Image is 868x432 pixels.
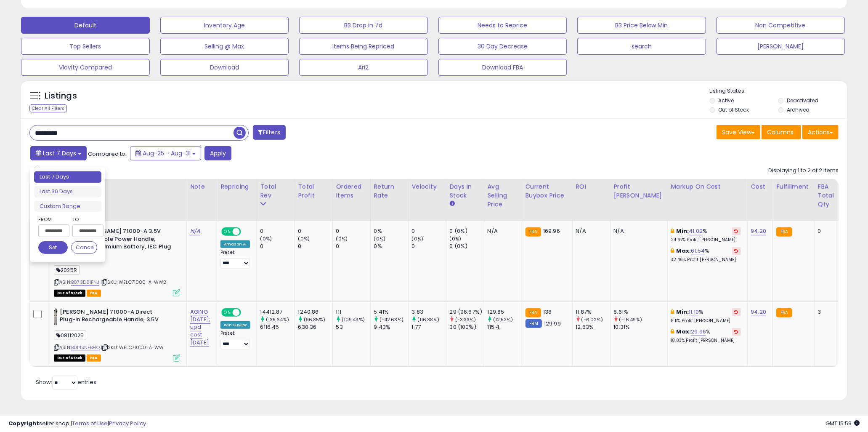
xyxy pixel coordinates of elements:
div: 3.83 [412,308,446,316]
button: Ari2 [299,59,428,76]
div: % [671,227,741,243]
div: 12.63% [576,323,610,331]
p: Listing States: [710,87,847,95]
div: Days In Stock [450,182,480,200]
button: Cancel [71,241,97,254]
div: Displaying 1 to 2 of 2 items [768,167,839,175]
button: Default [21,17,150,34]
label: From [38,215,68,224]
small: (-6.02%) [581,316,603,323]
small: (0%) [298,235,310,242]
div: Total Rev. [260,182,291,200]
small: (12.52%) [493,316,513,323]
div: Fulfillment [776,182,810,191]
h5: Listings [45,90,77,102]
div: 0 [412,227,446,235]
button: Selling @ Max [160,38,289,55]
a: B073D81FNJ [71,279,99,286]
div: 129.85 [488,308,522,316]
button: Non Competitive [717,17,845,34]
div: 115.4 [488,323,522,331]
div: 6116.45 [260,323,295,331]
div: 0 [818,227,831,235]
label: Deactivated [787,97,818,104]
div: 14412.87 [260,308,295,316]
div: Preset: [220,331,250,349]
div: Markup on Cost [671,182,744,191]
span: | SKU: WELC71000-A-WW2 [101,279,167,285]
button: Download [160,59,289,76]
button: Filters [253,125,286,140]
p: 8.11% Profit [PERSON_NAME] [671,318,741,324]
button: Vlovity Compared [21,59,150,76]
div: 11.87% [576,308,610,316]
div: N/A [488,227,515,235]
div: 0 [260,227,295,235]
button: Items Being Repriced [299,38,428,55]
label: Active [719,97,734,104]
div: Return Rate [374,182,405,200]
span: Columns [767,128,794,136]
div: 9.43% [374,323,408,331]
div: Ordered Items [336,182,367,200]
button: Inventory Age [160,17,289,34]
div: 630.36 [298,323,332,331]
a: N/A [190,227,200,235]
div: Velocity [412,182,443,191]
div: Avg Selling Price [488,182,518,209]
button: search [577,38,706,55]
a: 61.54 [691,247,705,255]
a: Privacy Policy [109,419,146,427]
small: (0%) [336,235,348,242]
div: Total Profit [298,182,329,200]
img: 417P+4CU2TL._SL40_.jpg [54,308,58,325]
div: 0 [298,227,332,235]
div: 0 [336,227,370,235]
div: 0 (0%) [450,243,484,250]
small: Days In Stock. [450,200,455,208]
div: 111 [336,308,370,316]
div: FBA Total Qty [818,182,834,209]
div: Preset: [220,250,250,269]
button: Actions [802,125,839,139]
div: ROI [576,182,607,191]
button: Set [38,241,68,254]
li: Last 30 Days [34,186,101,197]
div: 5.41% [374,308,408,316]
li: Last 7 Days [34,171,101,183]
div: Current Buybox Price [526,182,569,200]
a: 94.20 [751,227,767,235]
b: [PERSON_NAME] 71000-A Direct Plug-in Rechargeable Handle, 3.5V [60,308,162,326]
button: BB Price Below Min [577,17,706,34]
a: 41.02 [689,227,703,235]
div: Profit [PERSON_NAME] [614,182,664,200]
b: Min: [677,227,689,235]
a: AGING [DATE]; upd cost [DATE] [190,308,210,347]
small: (116.38%) [417,316,439,323]
div: 10.31% [614,323,667,331]
div: 30 (100%) [450,323,484,331]
div: ASIN: [54,308,180,361]
div: 0 [336,243,370,250]
p: 32.46% Profit [PERSON_NAME] [671,257,741,263]
span: Aug-25 - Aug-31 [143,149,191,157]
span: 169.96 [543,227,560,235]
li: Custom Range [34,201,101,212]
b: Max: [677,328,691,336]
span: 2025-09-8 15:59 GMT [826,419,860,427]
div: 3 [818,308,831,316]
small: (135.64%) [266,316,289,323]
small: (0%) [450,235,462,242]
button: Download FBA [438,59,567,76]
label: To [72,215,97,224]
div: 53 [336,323,370,331]
p: 24.67% Profit [PERSON_NAME] [671,237,741,243]
b: [PERSON_NAME] 71000-A 3.5V Rechargeable Power Handle, Nickel-Cadmium Battery, IEC Plug Type-A [73,227,175,261]
div: % [671,247,741,263]
span: All listings that are currently out of stock and unavailable for purchase on Amazon [54,290,85,297]
span: Show: entries [36,378,96,386]
span: FBA [87,355,101,362]
div: Amazon AI [220,240,250,248]
button: BB Drop in 7d [299,17,428,34]
span: Last 7 Days [43,149,76,157]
